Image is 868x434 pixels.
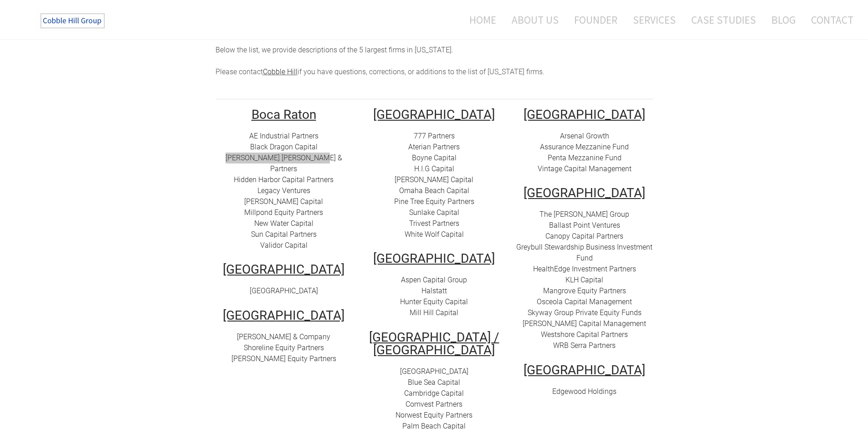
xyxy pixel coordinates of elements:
a: Blog [765,8,802,32]
a: [GEOGRAPHIC_DATA] [400,367,468,376]
a: Legacy Ventures [257,186,310,195]
u: ​[GEOGRAPHIC_DATA] [524,107,645,122]
span: Please contact if you have questions, corrections, or additions to the list of [US_STATE] firms. [216,67,544,76]
a: Black Dragon Capital [250,143,318,151]
a: Home [456,8,503,32]
a: Sunlake Capital [409,208,459,217]
a: HealthEdge Investment Partners [533,265,636,273]
u: [GEOGRAPHIC_DATA] [373,251,495,266]
a: The [PERSON_NAME] Group [539,210,629,219]
u: Boca Raton [252,107,316,122]
a: Canopy Capital Partners [545,232,623,240]
a: Pine Tree Equity Partners [394,197,474,206]
a: Aspen Capital Group [401,276,467,284]
a: [GEOGRAPHIC_DATA] [250,286,318,295]
a: White Wolf Capital [405,230,464,239]
a: Services [626,8,683,32]
a: Norwest Equity Partners [395,411,473,419]
a: Penta Mezzanine Fund [548,153,621,162]
a: [PERSON_NAME] Capital [244,197,323,206]
u: [GEOGRAPHIC_DATA] [524,363,645,378]
a: Skyway Group Private Equity Funds [528,308,642,317]
a: Validor Capital [260,241,308,250]
a: KLH Capital [565,276,603,284]
a: Contact [804,8,853,32]
a: Westshore Capital Partners [541,330,628,339]
a: AE Industrial Partners [249,132,318,140]
a: Hunter Equity Capital [400,297,468,306]
a: [PERSON_NAME] Capital Management [523,319,646,328]
a: About Us [505,8,565,32]
a: Comvest Partners [406,400,462,408]
a: H.I.G Capital [414,164,454,173]
u: [GEOGRAPHIC_DATA] [373,107,495,122]
a: Greybull Stewardship Business Investment Fund [516,243,652,262]
a: Cambridge Capital [404,389,464,398]
a: [PERSON_NAME] & Company [237,332,330,341]
a: 777 Partners [414,132,455,140]
u: [GEOGRAPHIC_DATA] / [GEOGRAPHIC_DATA] [369,330,499,357]
u: [GEOGRAPHIC_DATA] [223,262,344,277]
a: Boyne Capital [412,153,457,162]
a: Blue Sea Capital [408,378,460,387]
a: Millpond Equity Partners [244,208,323,217]
a: Shoreline Equity Partners [244,343,324,352]
a: Aterian Partners [408,143,460,151]
a: [PERSON_NAME] Equity Partners [231,354,336,363]
span: ​​ [565,276,603,284]
a: Palm Beach Capital [402,422,466,430]
a: Osceola Capital Management [537,297,632,306]
a: Halstatt [421,286,447,295]
a: Trivest Partners [409,219,459,228]
a: Ballast Point Ventures [549,221,620,230]
a: WRB Serra Partners [553,341,616,350]
a: Cobble Hill [263,67,298,76]
a: Mill Hill Capital [410,308,458,317]
a: [PERSON_NAME] [PERSON_NAME] & Partners [226,153,342,173]
div: ​ [366,366,503,432]
a: Edgewood Holdings [552,387,616,396]
img: The Cobble Hill Group LLC [35,10,112,32]
u: [GEOGRAPHIC_DATA] [223,308,344,323]
a: [PERSON_NAME] Capital [395,175,473,184]
a: Arsenal Growth [560,132,609,140]
a: New Water Capital [254,219,313,228]
a: Case Studies [684,8,763,32]
a: Vintage Capital Management [538,164,632,173]
a: Sun Capital Partners [251,230,317,239]
a: Hidden Harbor Capital Partners [234,175,334,184]
u: [GEOGRAPHIC_DATA] [524,185,645,200]
a: Omaha Beach Capital [399,186,469,195]
font: C [406,400,410,408]
a: Assurance Mezzanine Fund [540,143,629,151]
a: ​Mangrove Equity Partners [543,286,626,295]
a: Founder [567,8,624,32]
